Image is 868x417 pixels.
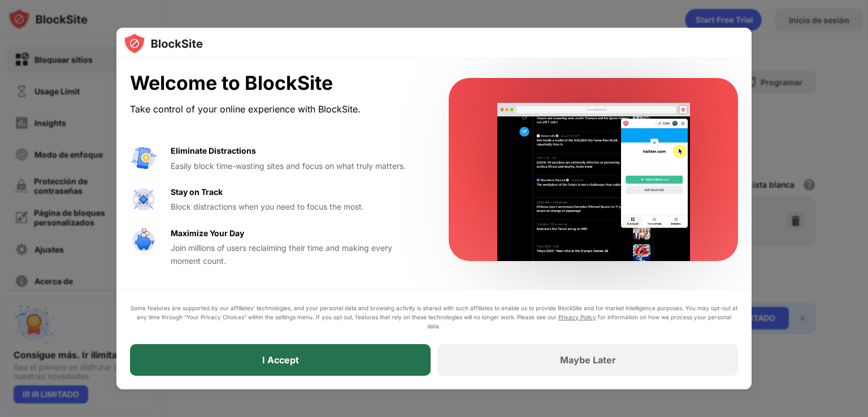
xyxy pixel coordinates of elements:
div: Stay on Track [171,186,223,198]
div: Maximize Your Day [171,227,244,240]
div: Some features are supported by our affiliates’ technologies, and your personal data and browsing ... [130,303,738,331]
img: value-focus.svg [130,186,157,213]
div: Welcome to BlockSite [130,72,422,95]
div: I Accept [262,354,299,366]
div: Eliminate Distractions [171,145,256,157]
img: value-avoid-distractions.svg [130,145,157,172]
div: Easily block time-wasting sites and focus on what truly matters. [171,160,422,172]
div: Take control of your online experience with BlockSite. [130,101,422,118]
div: Block distractions when you need to focus the most. [171,201,422,213]
div: Join millions of users reclaiming their time and making every moment count. [171,242,422,267]
a: Privacy Policy [558,314,596,320]
img: value-safe-time.svg [130,227,157,254]
div: Maybe Later [560,354,616,366]
img: logo-blocksite.svg [123,32,203,55]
